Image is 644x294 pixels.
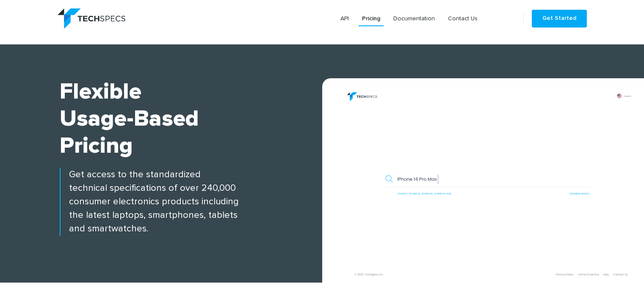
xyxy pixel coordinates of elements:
[60,168,322,236] p: Get access to the standardized technical specifications of over 240,000 consumer electronics prod...
[532,10,587,27] a: Get Started
[58,8,125,29] img: logo
[337,11,352,26] a: API
[359,11,384,26] a: Pricing
[390,11,438,26] a: Documentation
[60,78,322,159] h1: Flexible Usage-based Pricing
[445,11,481,26] a: Contact Us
